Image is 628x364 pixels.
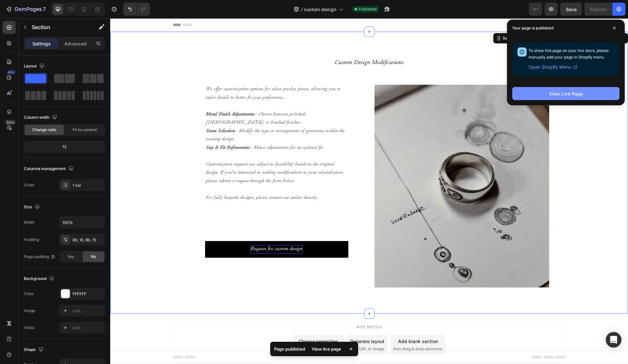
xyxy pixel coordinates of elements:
[24,165,75,173] div: Columns management
[185,328,230,334] span: inspired by CRO experts
[188,320,228,326] div: Choose templates
[304,6,336,13] span: custom design
[24,182,35,188] div: Order
[240,320,274,326] div: Generate layout
[43,5,46,13] p: 7
[24,274,56,283] div: Background
[6,70,16,75] div: 450
[243,305,274,312] span: Add section
[110,18,628,364] iframe: Design area
[549,90,583,97] div: View Live Page
[24,62,46,71] div: Layout
[24,254,56,260] div: Page padding
[67,254,74,260] span: Yes
[301,6,303,13] span: /
[274,346,305,352] p: Page published
[64,40,87,47] p: Advanced
[32,127,56,133] span: Change ratio
[140,227,192,235] div: Rich Text Editor. Editing area: main
[24,219,35,225] div: Width
[264,66,439,269] img: Alt Image
[5,120,16,125] div: Beta
[60,217,105,228] input: Auto
[512,87,619,100] button: View Live Page
[73,182,103,188] div: 1 col
[308,344,345,354] div: View live page
[32,23,85,31] p: Section
[24,308,35,314] div: Image
[239,328,274,334] span: from URL or image
[24,325,34,331] div: Video
[140,227,192,235] p: Request fot custom design
[469,16,497,24] button: AI Content
[73,237,103,243] div: 80, 15, 80, 15
[24,345,45,354] div: Shape
[73,325,103,331] div: Add...
[590,6,606,13] div: Publish
[512,25,553,31] p: Your page is published
[288,320,328,326] div: Add blank section
[423,17,464,23] p: Create Theme Section
[24,203,41,212] div: Size
[529,63,571,71] span: Open Shopify Menu
[3,3,49,16] button: 7
[584,3,612,16] button: Publish
[32,40,51,47] p: Settings
[566,7,577,12] span: Save
[606,332,621,348] div: Open Intercom Messenger
[24,237,39,243] div: Padding
[123,3,150,16] div: Undo/Redo
[529,48,609,60] span: To show this page on your live store, please manually add your page in Shopify menu.
[91,254,96,260] span: No
[391,17,410,23] div: Section 1
[73,127,97,133] span: Fit to content
[73,291,103,297] div: FFFFFF
[24,113,59,122] div: Column width
[283,328,332,334] span: then drag & drop elements
[25,142,104,151] div: 12
[560,3,582,16] button: Save
[73,308,103,314] div: Add...
[24,291,34,297] div: Color
[358,6,376,12] span: Published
